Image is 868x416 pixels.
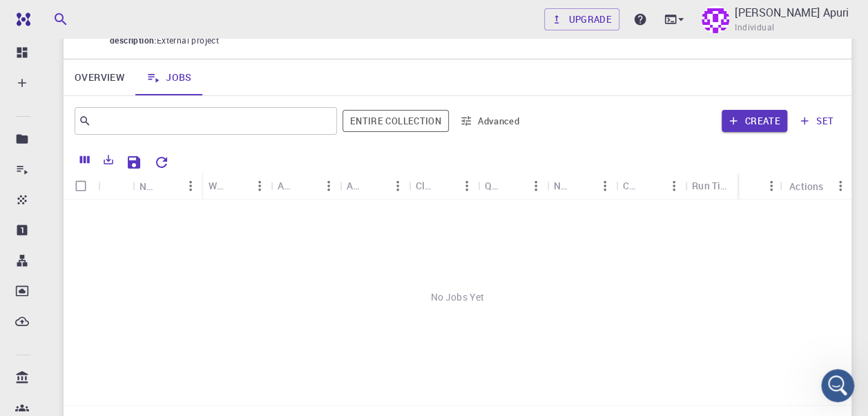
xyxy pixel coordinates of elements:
[133,173,202,200] div: Name
[135,59,203,95] a: Jobs
[692,172,732,199] div: Run Time
[98,173,133,200] div: Icon
[409,172,478,199] div: Cluster
[110,34,157,48] span: description :
[365,175,387,197] button: Sort
[28,10,77,22] span: Support
[278,172,296,199] div: Application
[139,173,157,200] div: Name
[739,173,782,200] div: Status
[416,172,434,199] div: Cluster
[821,369,854,402] iframe: Intercom live chat
[180,175,202,197] button: Menu
[11,12,30,26] img: logo
[296,175,318,197] button: Sort
[663,175,685,197] button: Menu
[387,175,409,197] button: Menu
[209,172,226,199] div: Workflow Name
[544,8,619,30] a: Upgrade
[157,175,180,197] button: Sort
[340,172,409,199] div: Application Version
[242,6,267,31] div: Close
[554,172,572,199] div: Nodes
[454,110,526,132] button: Advanced
[746,175,768,197] button: Sort
[202,172,271,199] div: Workflow Name
[829,175,851,197] button: Menu
[97,149,120,171] button: Export
[271,172,340,199] div: Application
[616,172,685,199] div: Cores
[722,110,787,132] button: Create
[148,149,175,176] button: Reset Explorer Settings
[732,175,754,197] button: Menu
[347,172,365,199] div: Application Version
[503,175,525,197] button: Sort
[64,59,135,95] a: Overview
[434,175,456,197] button: Sort
[48,7,232,30] h1: Select a Tour to Launch it
[485,172,503,199] div: Queue
[623,172,641,199] div: Cores
[789,173,823,200] div: Actions
[793,110,840,132] button: set
[478,172,547,199] div: Queue
[157,34,219,48] span: External project
[547,172,616,199] div: Nodes
[64,200,851,395] div: No Jobs Yet
[120,149,148,176] button: Save Explorer Settings
[572,175,594,197] button: Sort
[73,149,97,171] button: Columns
[343,110,449,132] button: Entire collection
[702,6,729,33] img: Simon Bajongdo Apuri
[735,4,849,21] p: [PERSON_NAME] Apuri
[9,6,35,32] button: go back
[782,173,851,200] div: Actions
[641,175,663,197] button: Sort
[685,172,754,199] div: Run Time
[318,175,340,197] button: Menu
[456,175,478,197] button: Menu
[343,110,449,132] span: Filter throughout whole library including sets (folders)
[760,175,782,197] button: Menu
[226,175,249,197] button: Sort
[525,175,547,197] button: Menu
[594,175,616,197] button: Menu
[249,175,271,197] button: Menu
[735,21,774,35] span: Individual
